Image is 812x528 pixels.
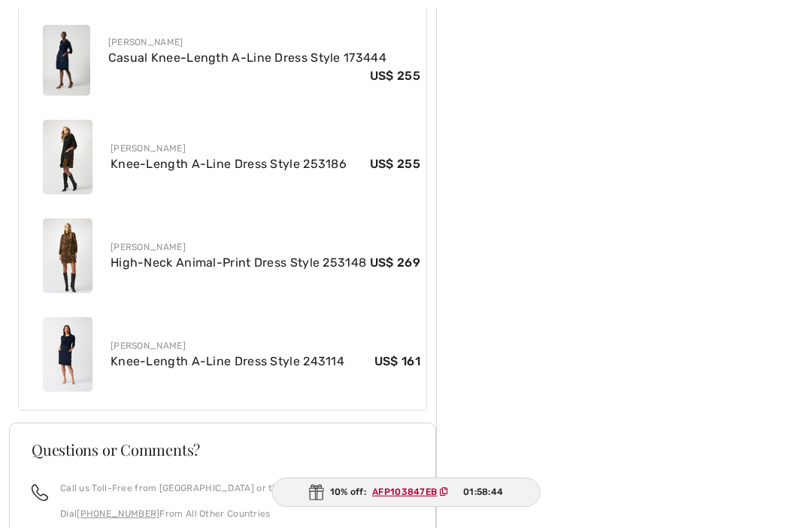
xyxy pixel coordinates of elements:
a: Knee-Length A-Line Dress Style 253186 [111,157,347,171]
ins: AFP103847EB [372,487,437,497]
img: High-Neck Animal-Print Dress Style 253148 [43,218,92,293]
a: Casual Knee-Length A-Line Dress Style 173444 [108,50,386,65]
img: Gift.svg [309,484,324,500]
h3: Questions or Comments? [32,442,414,457]
div: 10% off: [272,478,541,507]
span: US$ 255 [370,155,420,173]
img: call [32,484,48,501]
div: [PERSON_NAME] [111,339,420,353]
a: High-Neck Animal-Print Dress Style 253148 [111,255,366,270]
a: Knee-Length A-Line Dress Style 243114 [111,354,344,368]
div: [PERSON_NAME] [111,142,420,155]
a: [PHONE_NUMBER] [77,508,159,519]
div: [PERSON_NAME] [108,35,420,49]
span: US$ 255 [370,67,420,85]
p: Call us Toll-Free from [GEOGRAPHIC_DATA] or the US at [60,481,392,495]
img: Knee-Length A-Line Dress Style 253186 [43,120,92,194]
div: [PERSON_NAME] [111,240,420,254]
img: Casual Knee-Length A-Line Dress Style 173444 [43,25,90,96]
p: Dial From All Other Countries [60,507,392,520]
span: 01:58:44 [463,485,503,499]
span: US$ 269 [370,254,420,272]
img: Knee-Length A-Line Dress Style 243114 [43,317,92,392]
span: US$ 161 [374,353,420,371]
